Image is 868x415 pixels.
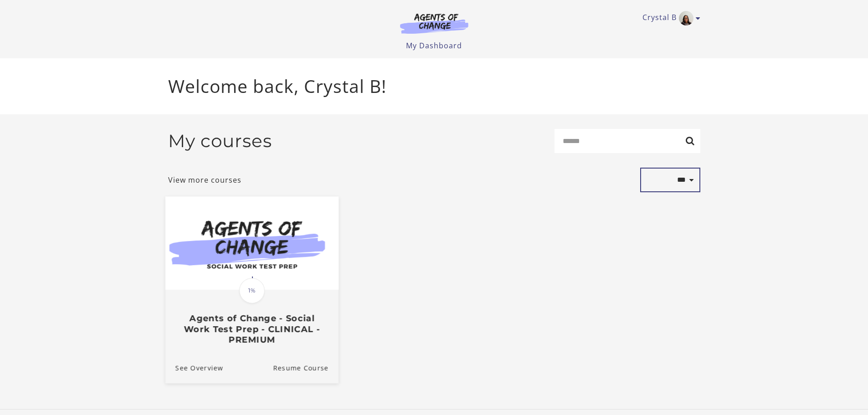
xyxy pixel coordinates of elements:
[175,313,328,345] h3: Agents of Change - Social Work Test Prep - CLINICAL - PREMIUM
[406,41,462,51] a: My Dashboard
[390,13,478,34] img: Agents of Change Logo
[165,352,223,383] a: Agents of Change - Social Work Test Prep - CLINICAL - PREMIUM: See Overview
[273,352,339,383] a: Agents of Change - Social Work Test Prep - CLINICAL - PREMIUM: Resume Course
[239,278,265,303] span: 1%
[168,174,241,185] a: View more courses
[168,73,700,100] p: Welcome back, Crystal B!
[642,11,696,26] a: Toggle menu
[168,130,272,152] h2: My courses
